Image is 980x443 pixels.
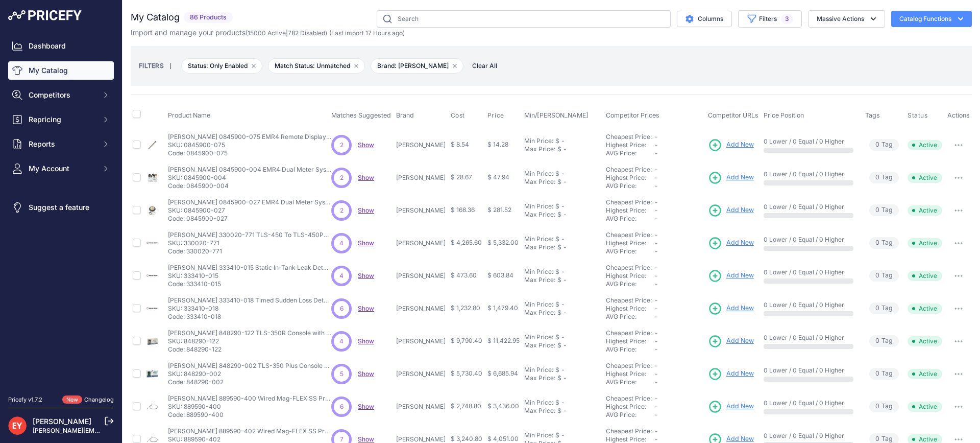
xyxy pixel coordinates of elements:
[606,280,655,288] div: AVG Price:
[29,139,95,149] span: Reports
[168,313,331,321] p: Code: 333410-018
[764,111,804,119] span: Price Position
[340,206,344,215] span: 2
[555,235,559,243] div: $
[606,141,655,149] div: Highest Price:
[8,10,82,20] img: Pricefy Logo
[168,149,331,157] p: Code: 0845900-075
[524,341,555,349] div: Max Price:
[396,272,447,280] p: [PERSON_NAME]
[561,243,567,251] div: -
[248,29,286,37] a: 15000 Active
[606,247,655,255] div: AVG Price:
[29,90,95,100] span: Competitors
[606,206,655,215] div: Highest Price:
[606,133,652,141] a: Cheapest Price:
[655,264,658,271] span: -
[524,276,555,284] div: Max Price:
[451,111,467,120] button: Cost
[606,231,652,239] a: Cheapest Price:
[875,140,879,150] span: 0
[869,302,899,314] span: Tag
[168,247,331,255] p: Code: 330020-771
[655,149,658,157] span: -
[340,369,344,379] span: 5
[29,114,95,125] span: Repricing
[168,403,331,411] p: SKU: 889590-400
[184,12,233,24] span: 86 Products
[396,337,447,345] p: [PERSON_NAME]
[557,243,561,251] div: $
[524,202,553,211] div: Min Price:
[396,141,447,149] p: [PERSON_NAME]
[168,111,210,119] span: Product Name
[451,111,465,120] span: Cost
[8,37,114,383] nav: Sidebar
[559,399,565,407] div: -
[131,28,405,38] p: Import and manage your products
[377,10,671,28] input: Search
[396,305,447,313] p: [PERSON_NAME]
[875,336,879,346] span: 0
[561,211,567,219] div: -
[655,337,658,345] span: -
[708,367,754,381] a: Add New
[487,337,520,344] span: $ 11,422.95
[606,182,655,190] div: AVG Price:
[677,11,732,27] button: Columns
[557,178,561,186] div: $
[358,403,374,410] span: Show
[339,239,344,248] span: 4
[655,247,658,255] span: -
[655,182,658,190] span: -
[451,337,482,344] span: $ 9,790.40
[606,378,655,386] div: AVG Price:
[606,149,655,157] div: AVG Price:
[655,280,658,288] span: -
[168,166,331,174] p: [PERSON_NAME] 0845900-004 EMR4 Dual Meter System Retrofit Kit
[606,362,652,369] a: Cheapest Price:
[168,206,331,215] p: SKU: 0845900-027
[8,110,114,129] button: Repricing
[559,235,565,243] div: -
[559,268,565,276] div: -
[908,205,942,216] span: Active
[875,173,879,182] span: 0
[396,174,447,182] p: [PERSON_NAME]
[524,111,589,119] span: Min/[PERSON_NAME]
[62,395,82,404] span: New
[358,239,374,247] span: Show
[451,402,481,410] span: $ 2,748.80
[708,171,754,185] a: Add New
[708,269,754,283] a: Add New
[708,400,754,414] a: Add New
[396,239,447,247] p: [PERSON_NAME]
[606,239,655,247] div: Highest Price:
[555,170,559,178] div: $
[246,29,327,37] span: ( | )
[487,206,511,214] span: $ 281.52
[764,366,855,375] p: 0 Lower / 0 Equal / 0 Higher
[561,341,567,349] div: -
[358,174,374,181] a: Show
[340,402,344,411] span: 6
[524,211,555,219] div: Max Price:
[168,280,331,288] p: Code: 333410-015
[764,137,855,146] p: 0 Lower / 0 Equal / 0 Higher
[358,337,374,345] a: Show
[875,271,879,281] span: 0
[655,394,658,402] span: -
[557,145,561,153] div: $
[33,427,240,434] a: [PERSON_NAME][EMAIL_ADDRESS][PERSON_NAME][DOMAIN_NAME]
[764,170,855,178] p: 0 Lower / 0 Equal / 0 Higher
[708,301,754,316] a: Add New
[606,111,659,119] span: Competitor Prices
[487,402,519,410] span: $ 3,436.00
[559,333,565,341] div: -
[8,86,114,104] button: Competitors
[8,37,114,55] a: Dashboard
[726,402,754,411] span: Add New
[655,206,658,214] span: -
[168,378,331,386] p: Code: 848290-002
